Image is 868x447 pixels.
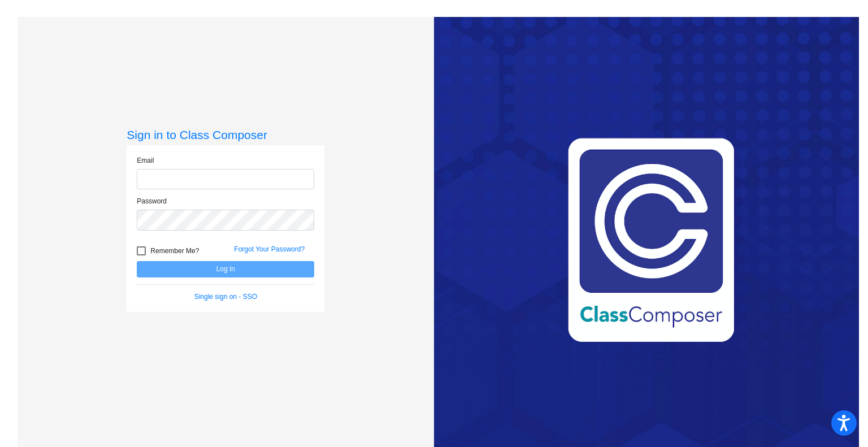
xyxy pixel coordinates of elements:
a: Single sign on - SSO [194,293,257,301]
span: Remember Me? [150,244,199,258]
label: Email [137,155,154,166]
a: Forgot Your Password? [234,245,305,253]
label: Password [137,196,167,206]
h3: Sign in to Class Composer [127,128,324,142]
button: Log In [137,261,314,277]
